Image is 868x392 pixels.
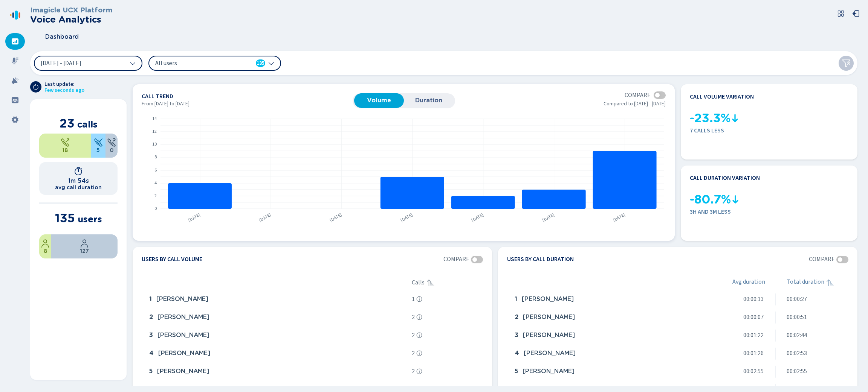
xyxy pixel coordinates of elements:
[412,296,415,302] span: 1
[416,296,422,302] svg: info-circle
[690,111,730,125] span: -23.3%
[55,211,75,225] span: 135
[110,147,113,153] span: 0
[743,350,764,357] span: 00:01:26
[730,114,740,123] svg: kpi-down
[41,60,81,66] span: [DATE] - [DATE]
[512,310,700,325] div: Adrian Chelen
[732,278,765,287] span: Avg duration
[41,239,50,248] svg: user-profile
[690,127,848,134] span: 7 calls less
[156,296,208,302] span: [PERSON_NAME]
[787,278,824,287] span: Total duration
[51,234,118,258] div: 94.07%
[142,93,353,99] h4: Call trend
[412,278,483,287] div: Calls
[690,208,848,215] span: 3h and 3m less
[63,147,68,153] span: 18
[743,296,764,302] span: 00:00:13
[74,167,83,176] svg: timer
[152,141,157,147] text: 10
[541,211,556,223] text: [DATE]
[146,292,409,307] div: Omar Radwan
[354,93,404,108] button: Volume
[408,97,450,104] span: Duration
[5,72,25,89] div: Alarms
[154,180,157,186] text: 4
[416,368,422,374] svg: info-circle
[154,193,157,199] text: 2
[826,278,835,287] div: Sorted ascending, click to sort descending
[130,60,136,66] svg: chevron-down
[743,314,764,321] span: 00:00:07
[809,256,835,263] span: Compare
[142,101,189,107] span: From [DATE] to [DATE]
[731,195,740,204] svg: kpi-down
[507,256,574,263] h4: Users by call duration
[404,93,454,108] button: Duration
[412,350,415,357] span: 2
[154,167,157,173] text: 6
[157,332,209,339] span: [PERSON_NAME]
[512,364,700,379] div: Omar Radwan
[515,296,517,302] span: 1
[33,84,39,90] svg: arrow-clockwise
[5,53,25,69] div: Recordings
[443,256,469,263] span: Compare
[149,350,154,357] span: 4
[5,92,25,108] div: Groups
[743,332,764,339] span: 00:01:22
[515,314,518,321] span: 2
[155,59,242,67] span: All users
[743,368,764,375] span: 00:02:55
[512,328,700,343] div: Abdullah Qasem
[604,101,666,107] span: Compared to [DATE] - [DATE]
[852,10,860,17] svg: box-arrow-left
[258,211,272,223] text: [DATE]
[690,193,731,207] span: -80.7%
[34,56,142,71] button: [DATE] - [DATE]
[842,59,851,68] svg: funnel-disabled
[690,93,754,100] h4: Call volume variation
[416,332,422,338] svg: info-circle
[399,211,414,223] text: [DATE]
[416,314,422,320] svg: info-circle
[44,248,47,254] span: 8
[787,314,807,321] span: 00:00:51
[61,138,70,147] svg: telephone-outbound
[787,350,807,357] span: 00:02:53
[44,87,84,93] span: Few seconds ago
[94,138,103,147] svg: telephone-inbound
[154,205,157,212] text: 0
[412,279,425,286] span: Calls
[5,111,25,128] div: Settings
[257,59,264,67] span: 135
[39,234,51,258] div: 5.93%
[787,296,807,302] span: 00:00:27
[107,138,116,147] svg: unknown-call
[149,314,153,321] span: 2
[154,154,157,160] text: 8
[787,368,807,375] span: 00:02:55
[426,278,435,287] svg: sortAscending
[77,119,98,130] span: calls
[80,248,89,254] span: 127
[11,57,19,65] svg: mic-fill
[91,134,105,158] div: 21.74%
[523,368,575,375] span: [PERSON_NAME]
[80,239,89,248] svg: user-profile
[625,92,651,99] span: Compare
[787,278,848,287] div: Total duration
[157,368,209,375] span: [PERSON_NAME]
[152,128,157,135] text: 12
[157,314,209,321] span: [PERSON_NAME]
[96,147,100,153] span: 5
[268,60,274,66] svg: chevron-down
[146,328,409,343] div: Andrea Rivaben
[55,184,102,190] h2: avg call duration
[44,81,84,87] span: Last update:
[515,368,518,375] span: 5
[412,332,415,339] span: 2
[470,211,485,223] text: [DATE]
[515,350,519,357] span: 4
